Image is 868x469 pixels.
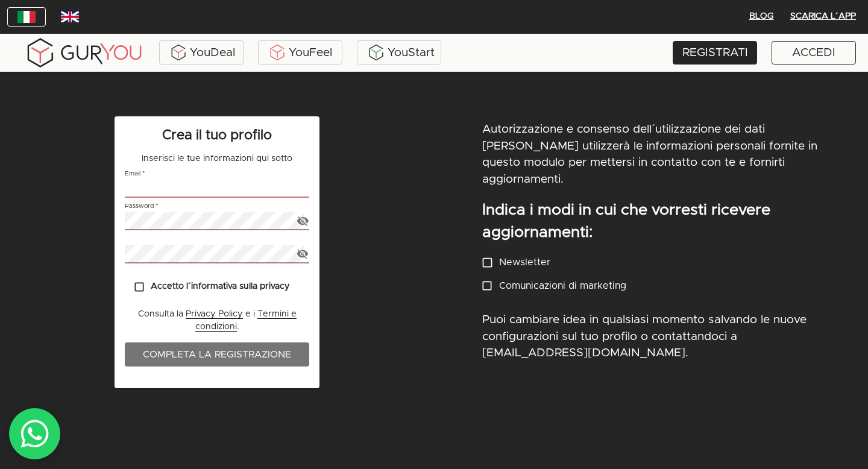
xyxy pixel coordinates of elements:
[125,153,309,165] p: Inserisci le tue informazioni qui sotto
[360,43,438,61] div: YouStart
[125,308,309,333] p: Consulta la e i .
[482,138,820,187] p: [PERSON_NAME] utilizzerà le informazioni personali fornite in questo modulo per mettersi in conta...
[195,310,297,332] a: Termini e condizioni
[24,36,145,69] img: gyLogo01.5aaa2cff.png
[357,40,441,65] a: YouStart
[482,121,765,137] p: Autorizzazione e consenso dell´utilizzazione dei dati
[482,312,820,361] p: Puoi cambiare idea in qualsiasi momento salvando le nuove configurazioni sul tuo profilo o contat...
[673,41,757,65] a: REGISTRATI
[169,43,187,61] img: ALVAdSatItgsAAAAAElFTkSuQmCC
[499,279,626,293] p: Comunicazioni di marketing
[790,9,856,24] span: Scarica l´App
[367,43,385,61] img: BxzlDwAAAAABJRU5ErkJggg==
[125,171,145,177] label: Email
[258,40,342,65] a: YouFeel
[159,40,244,65] a: YouDeal
[772,41,856,65] a: ACCEDI
[151,280,290,294] p: Accetto l´informativa sulla privacy
[785,7,861,27] button: Scarica l´App
[499,255,550,269] p: Newsletter
[125,126,309,145] p: Crea il tuo profilo
[17,11,36,23] img: italy.83948c3f.jpg
[125,204,159,210] label: Password
[186,310,243,319] a: Privacy Policy
[20,419,50,449] img: whatsAppIcon.04b8739f.svg
[162,43,241,61] div: YouDeal
[742,7,781,27] button: BLOG
[268,43,286,61] img: KDuXBJLpDstiOJIlCPq11sr8c6VfEN1ke5YIAoPlCPqmrDPlQeIQgHlNqkP7FCiAKJQRHlC7RCaiHTHAlEEQLmFuo+mIt2xQB...
[261,43,339,61] div: YouFeel
[482,200,820,244] p: Indica i modi in cui che vorresti ricevere aggiornamenti:
[747,9,776,24] span: BLOG
[61,11,79,22] img: wDv7cRK3VHVvwAAACV0RVh0ZGF0ZTpjcmVhdGUAMjAxOC0wMy0yNVQwMToxNzoxMiswMDowMGv4vjwAAAAldEVYdGRhdGU6bW...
